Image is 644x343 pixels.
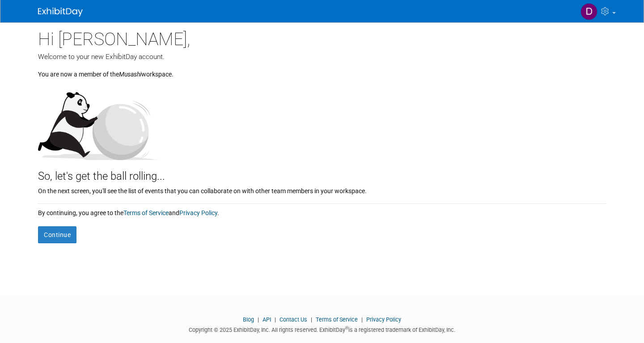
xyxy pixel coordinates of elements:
[179,209,217,216] a: Privacy Policy
[272,316,278,323] span: |
[359,316,365,323] span: |
[255,316,261,323] span: |
[119,71,141,78] i: Musashi
[38,83,159,160] img: Let's get the ball rolling
[580,3,597,20] img: Daniel Agar
[366,316,401,323] a: Privacy Policy
[38,22,606,52] div: Hi [PERSON_NAME],
[345,326,348,330] sup: ®
[38,8,83,17] img: ExhibitDay
[38,62,606,79] div: You are now a member of the workspace.
[38,204,606,217] div: By continuing, you agree to the and .
[316,316,358,323] a: Terms of Service
[38,184,606,195] div: On the next screen, you'll see the list of events that you can collaborate on with other team mem...
[123,209,169,216] a: Terms of Service
[38,160,606,184] div: So, let's get the ball rolling...
[280,316,307,323] a: Contact Us
[243,316,254,323] a: Blog
[38,226,76,243] button: Continue
[38,52,606,62] div: Welcome to your new ExhibitDay account.
[263,316,271,323] a: API
[309,316,314,323] span: |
